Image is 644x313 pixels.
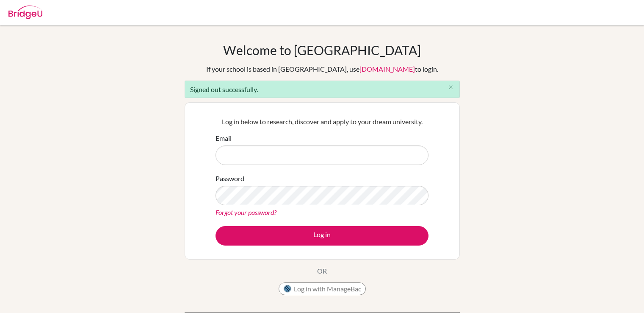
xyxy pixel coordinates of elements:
[216,117,428,127] p: Log in below to research, discover and apply to your dream university.
[8,6,42,19] img: Bridge-U
[448,84,454,90] i: close
[359,65,415,73] a: [DOMAIN_NAME]
[216,133,232,143] label: Email
[216,226,428,246] button: Log in
[216,208,276,216] a: Forgot your password?
[216,173,244,184] label: Password
[317,266,327,276] p: OR
[279,282,366,295] button: Log in with ManageBac
[206,64,438,74] div: If your school is based in [GEOGRAPHIC_DATA], use to login.
[185,81,460,98] div: Signed out successfully.
[223,42,421,58] h1: Welcome to [GEOGRAPHIC_DATA]
[442,81,459,94] button: Close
